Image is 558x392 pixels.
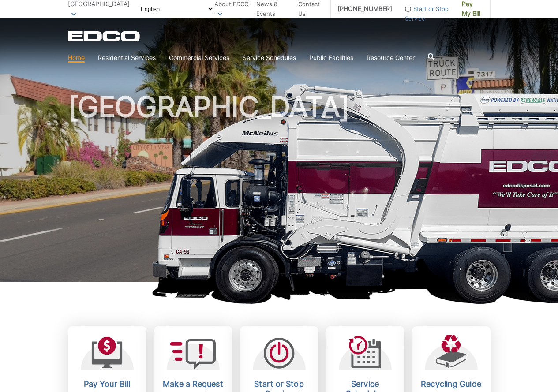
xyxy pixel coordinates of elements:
[243,53,296,63] a: Service Schedules
[98,53,156,63] a: Residential Services
[75,379,140,389] h2: Pay Your Bill
[68,53,85,63] a: Home
[68,93,491,286] h1: [GEOGRAPHIC_DATA]
[419,379,484,389] h2: Recycling Guide
[169,53,229,63] a: Commercial Services
[139,5,214,13] select: Select a language
[367,53,415,63] a: Resource Center
[161,379,226,389] h2: Make a Request
[309,53,353,63] a: Public Facilities
[68,31,141,41] a: EDCD logo. Return to the homepage.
